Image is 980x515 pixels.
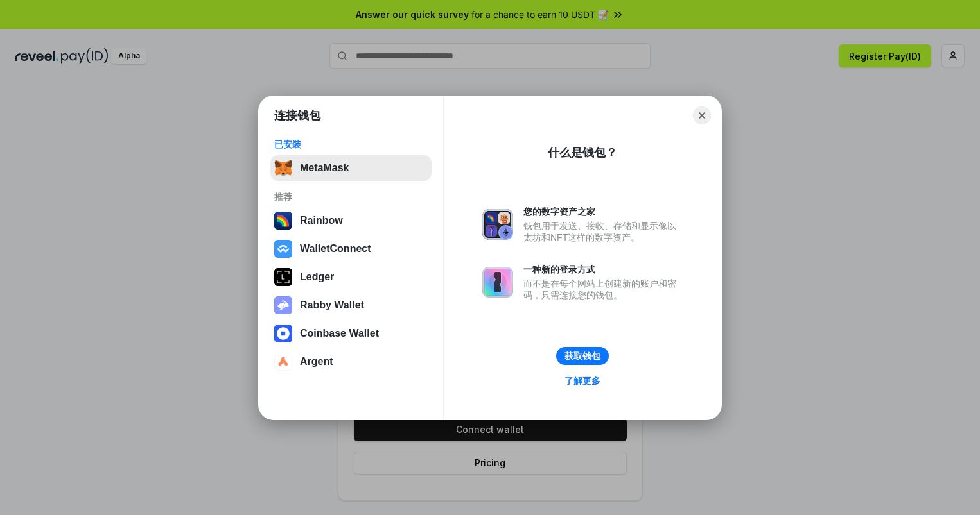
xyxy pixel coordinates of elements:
img: svg+xml,%3Csvg%20width%3D%2228%22%20height%3D%2228%22%20viewBox%3D%220%200%2028%2028%22%20fill%3D... [274,353,292,371]
img: svg+xml,%3Csvg%20xmlns%3D%22http%3A%2F%2Fwww.w3.org%2F2000%2Fsvg%22%20width%3D%2228%22%20height%3... [274,268,292,286]
h1: 连接钱包 [274,108,320,123]
div: 什么是钱包？ [548,145,617,160]
div: 而不是在每个网站上创建新的账户和密码，只需连接您的钱包。 [523,278,683,301]
img: svg+xml,%3Csvg%20width%3D%2228%22%20height%3D%2228%22%20viewBox%3D%220%200%2028%2028%22%20fill%3D... [274,240,292,258]
div: WalletConnect [300,243,371,255]
button: Rabby Wallet [270,292,432,318]
button: Ledger [270,264,432,290]
img: svg+xml,%3Csvg%20xmlns%3D%22http%3A%2F%2Fwww.w3.org%2F2000%2Fsvg%22%20fill%3D%22none%22%20viewBox... [274,296,292,314]
img: svg+xml,%3Csvg%20width%3D%22120%22%20height%3D%22120%22%20viewBox%3D%220%200%20120%20120%22%20fil... [274,212,292,230]
button: WalletConnect [270,236,432,262]
div: 一种新的登录方式 [523,264,683,275]
img: svg+xml,%3Csvg%20fill%3D%22none%22%20height%3D%2233%22%20viewBox%3D%220%200%2035%2033%22%20width%... [274,159,292,177]
div: MetaMask [300,162,349,174]
div: 了解更多 [564,375,600,387]
img: svg+xml,%3Csvg%20width%3D%2228%22%20height%3D%2228%22%20viewBox%3D%220%200%2028%2028%22%20fill%3D... [274,325,292,342]
div: Argent [300,356,333,367]
button: MetaMask [270,155,432,181]
div: 获取钱包 [564,350,600,362]
button: Rainbow [270,208,432,233]
div: Coinbase Wallet [300,328,379,339]
div: Rabby Wallet [300,300,364,311]
img: svg+xml,%3Csvg%20xmlns%3D%22http%3A%2F%2Fwww.w3.org%2F2000%2Fsvg%22%20fill%3D%22none%22%20viewBox... [482,209,513,240]
button: Close [693,106,711,124]
img: svg+xml,%3Csvg%20xmlns%3D%22http%3A%2F%2Fwww.w3.org%2F2000%2Fsvg%22%20fill%3D%22none%22%20viewBox... [482,267,513,298]
button: Argent [270,349,432,375]
button: 获取钱包 [556,347,609,365]
div: Rainbow [300,215,343,226]
a: 了解更多 [557,373,608,389]
button: Coinbase Wallet [270,321,432,346]
div: 已安装 [274,139,428,150]
div: 您的数字资产之家 [523,206,683,217]
div: 推荐 [274,191,428,203]
div: Ledger [300,271,334,283]
div: 钱包用于发送、接收、存储和显示像以太坊和NFT这样的数字资产。 [523,220,683,243]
